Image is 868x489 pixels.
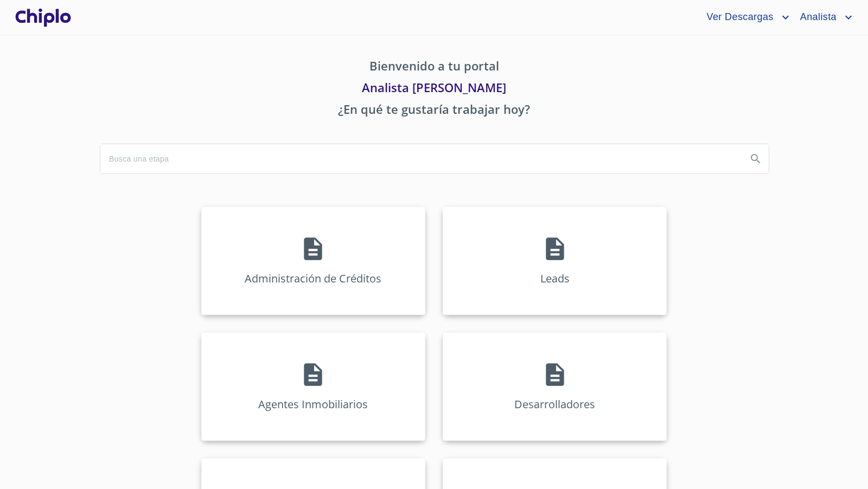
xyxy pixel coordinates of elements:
[540,271,570,286] p: Leads
[100,144,738,173] input: search
[792,9,842,26] span: Analista
[743,146,769,172] button: Search
[698,9,778,26] span: Ver Descargas
[258,397,368,411] p: Agentes Inmobiliarios
[792,9,855,26] button: account of current user
[100,79,768,100] p: Analista [PERSON_NAME]
[100,57,768,79] p: Bienvenido a tu portal
[245,271,381,286] p: Administración de Créditos
[514,397,595,411] p: Desarrolladores
[100,100,768,122] p: ¿En qué te gustaría trabajar hoy?
[698,9,792,26] button: account of current user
